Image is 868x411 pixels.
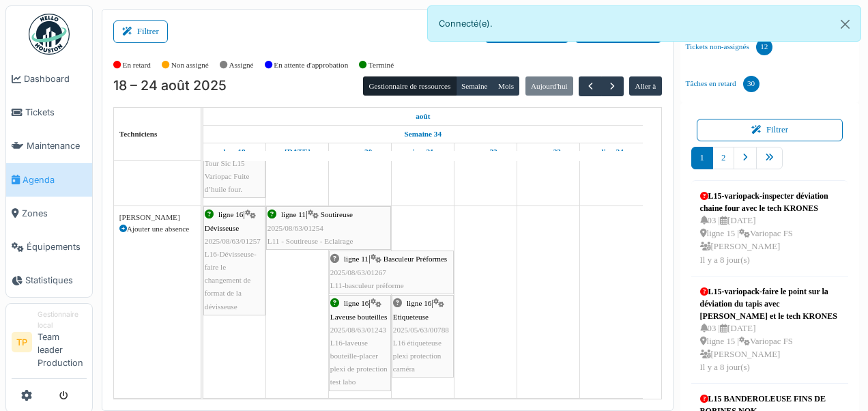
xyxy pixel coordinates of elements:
[830,6,860,42] button: Close
[579,76,601,96] button: Précédent
[700,190,840,214] div: L15-variopack-inspecter déviation chaine four avec le tech KRONES
[344,299,368,307] span: ligne 16
[6,230,92,264] a: Équipements
[229,59,254,71] label: Assigné
[756,39,772,55] div: 12
[123,59,151,71] label: En retard
[267,237,353,245] span: L11 - Soutireuse - Eclairage
[407,299,431,307] span: ligne 16
[680,29,778,66] a: Tickets non-assignés
[6,163,92,197] a: Agenda
[409,143,437,160] a: 21 août 2025
[393,297,452,375] div: |
[427,5,861,42] div: Connecté(e).
[712,147,734,169] a: 2
[697,186,843,270] a: L15-variopack-inspecter déviation chaine four avec le tech KRONES 03 |[DATE] ligne 15 |Variopac F...
[330,313,388,321] span: Laveuse bouteilles
[680,66,765,102] a: Tâches en retard
[38,309,87,330] div: Gestionnaire local
[700,285,840,322] div: L15-variopack-faire le point sur la déviation du tapis avec [PERSON_NAME] et le tech KRONES
[281,143,314,160] a: 19 août 2025
[700,214,840,267] div: 03 | [DATE] ligne 15 | Variopac FS [PERSON_NAME] Il y a 8 jour(s)
[384,255,448,263] span: Basculeur Préformes
[330,253,452,292] div: |
[281,210,306,218] span: ligne 11
[12,309,87,378] a: TP Gestionnaire localTeam leader Production
[533,143,564,160] a: 23 août 2025
[596,143,626,160] a: 24 août 2025
[697,119,843,141] button: Filtrer
[38,309,87,375] li: Team leader Production
[22,207,87,220] span: Zones
[119,130,158,138] span: Techniciens
[493,76,520,96] button: Mois
[393,313,429,321] span: Etiqueteuse
[119,223,195,235] div: Ajouter une absence
[27,139,87,152] span: Maintenance
[330,281,404,289] span: L11-basculeur préforme
[29,14,70,55] img: Badge_color-CXgf-gQk.svg
[363,76,456,96] button: Gestionnaire de ressources
[6,62,92,96] a: Dashboard
[205,237,261,245] span: 2025/08/63/01257
[697,282,843,378] a: L15-variopack-faire le point sur la déviation du tapis avec [PERSON_NAME] et le tech KRONES 03 |[...
[393,326,449,334] span: 2025/05/63/00788
[471,143,501,160] a: 22 août 2025
[113,20,168,43] button: Filtrer
[113,78,227,94] h2: 18 – 24 août 2025
[601,76,624,96] button: Suivant
[330,297,390,388] div: |
[321,210,353,218] span: Soutireuse
[401,126,445,143] a: Semaine 34
[205,250,257,311] span: L16-Dévisseuse-faire le changement de format de la dévisseuse
[368,59,394,71] label: Terminé
[205,224,239,232] span: Dévisseuse
[700,322,840,375] div: 03 | [DATE] ligne 15 | Variopac FS [PERSON_NAME] Il y a 8 jour(s)
[205,159,250,193] span: Tour Sic L15 Variopac Fuite d’huile four.
[24,72,87,85] span: Dashboard
[691,147,713,169] a: 1
[330,326,386,334] span: 2025/08/63/01243
[274,59,348,71] label: En attente d'approbation
[119,212,195,223] div: [PERSON_NAME]
[344,255,368,263] span: ligne 11
[25,274,87,287] span: Statistiques
[6,129,92,162] a: Maintenance
[6,264,92,297] a: Statistiques
[525,76,573,96] button: Aujourd'hui
[25,106,87,119] span: Tickets
[218,210,243,218] span: ligne 16
[412,108,433,125] a: 18 août 2025
[743,76,759,92] div: 30
[23,173,87,186] span: Agenda
[171,59,209,71] label: Non assigné
[456,76,493,96] button: Semaine
[12,332,32,352] li: TP
[267,208,390,248] div: |
[629,76,661,96] button: Aller à
[345,143,375,160] a: 20 août 2025
[205,208,264,313] div: |
[6,197,92,230] a: Zones
[6,96,92,129] a: Tickets
[691,147,849,180] nav: pager
[330,268,386,277] span: 2025/08/63/01267
[393,339,442,373] span: L16 étiqueteuse plexi protection caméra
[330,339,388,386] span: L16-laveuse bouteille-placer plexi de protection test labo
[220,143,248,160] a: 18 août 2025
[27,240,87,253] span: Équipements
[267,224,323,232] span: 2025/08/63/01254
